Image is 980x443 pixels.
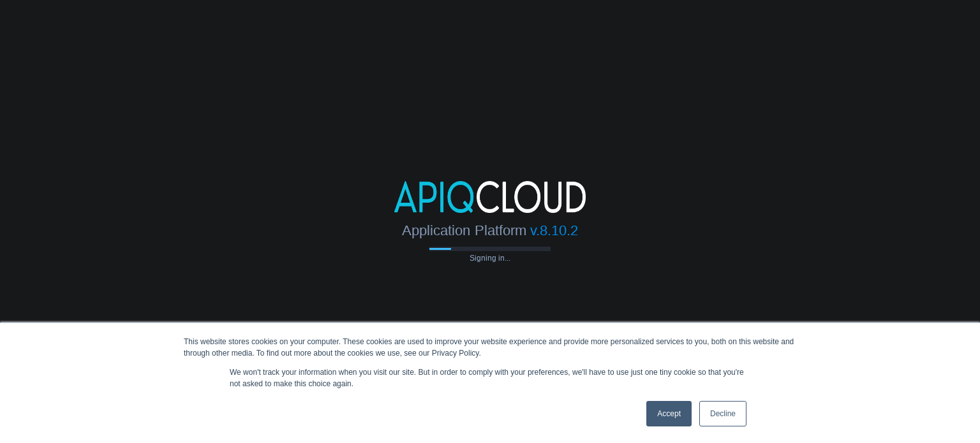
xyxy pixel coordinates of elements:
[646,401,692,426] a: Accept
[429,254,551,263] span: Signing in...
[699,401,746,426] a: Decline
[394,181,586,213] img: ApiqCloud-BlueWhite.png
[530,222,578,238] span: v.8.10.2
[184,336,796,359] div: This website stores cookies on your computer. These cookies are used to improve your website expe...
[402,222,526,238] span: Application Platform
[230,367,750,389] p: We won't track your information when you visit our site. But in order to comply with your prefere...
